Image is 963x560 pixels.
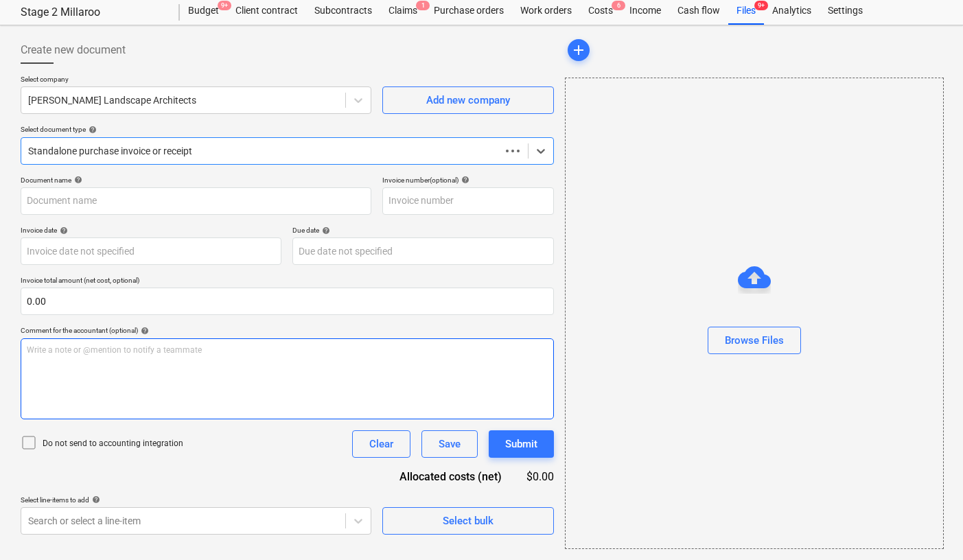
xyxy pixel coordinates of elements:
p: Select company [21,75,371,86]
button: Add new company [382,86,554,114]
span: 6 [612,1,625,10]
div: Select bulk [443,512,494,530]
div: Browse Files [725,331,784,349]
span: 1 [416,1,430,10]
div: $0.00 [524,469,554,485]
div: Document name [21,176,371,185]
input: Document name [21,187,371,215]
input: Invoice total amount (net cost, optional) [21,288,554,315]
input: Due date not specified [292,237,553,265]
span: help [459,176,469,184]
button: Clear [352,430,410,458]
div: Select line-items to add [21,495,371,504]
div: Comment for the accountant (optional) [21,326,554,335]
div: Add new company [426,91,510,109]
span: help [86,126,97,134]
div: Select document type [21,125,554,134]
p: Invoice total amount (net cost, optional) [21,276,554,288]
button: Save [421,430,478,458]
span: add [570,42,587,58]
div: Browse Files [565,78,944,549]
span: help [319,226,330,235]
input: Invoice date not specified [21,237,281,265]
div: Invoice number (optional) [382,176,554,185]
span: 9+ [218,1,231,10]
span: help [71,176,82,184]
iframe: Chat Widget [894,494,963,560]
span: Create new document [21,42,126,58]
span: 9+ [754,1,768,10]
div: Due date [292,226,553,235]
div: Allocated costs (net) [375,469,524,485]
span: help [138,327,149,335]
div: Invoice date [21,226,281,235]
span: help [89,495,100,504]
div: Clear [369,435,393,453]
button: Browse Files [708,327,801,354]
input: Invoice number [382,187,554,215]
div: Submit [505,435,537,453]
button: Submit [489,430,554,458]
div: Stage 2 Millaroo [21,5,163,20]
div: Save [439,435,461,453]
button: Select bulk [382,507,554,535]
p: Do not send to accounting integration [43,438,183,450]
span: help [57,226,68,235]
